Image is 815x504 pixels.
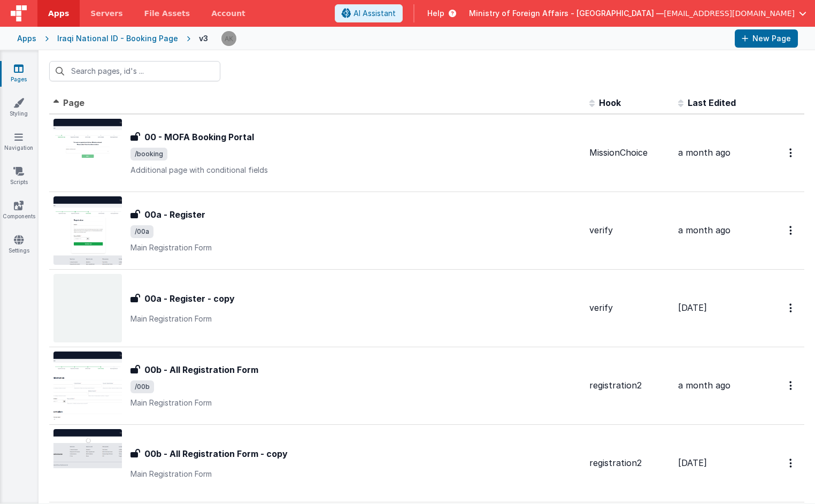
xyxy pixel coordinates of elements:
span: Page [63,97,84,108]
span: /00a [130,225,153,238]
button: New Page [735,29,798,48]
h3: 00 - MOFA Booking Portal [144,131,254,143]
span: a month ago [678,225,731,235]
p: Main Registration Form [130,398,581,408]
h3: 00b - All Registration Form - copy [144,447,288,460]
div: Apps [17,33,36,44]
button: Options [783,452,800,474]
button: Options [783,297,800,319]
span: Servers [90,8,122,19]
div: MissionChoice [589,147,670,159]
span: [EMAIL_ADDRESS][DOMAIN_NAME] [664,8,795,19]
p: Additional page with conditional fields [130,165,581,175]
div: verify [589,224,670,236]
span: [DATE] [678,457,707,468]
h3: 00b - All Registration Form [144,363,258,376]
div: verify [589,302,670,314]
button: Options [783,219,800,241]
span: [DATE] [678,302,707,313]
span: a month ago [678,380,731,391]
span: /00b [130,380,154,393]
h3: 00a - Register - copy [144,292,235,305]
span: a month ago [678,147,731,158]
div: registration2 [589,457,670,469]
span: Ministry of Foreign Affairs - [GEOGRAPHIC_DATA] — [469,8,664,19]
span: Hook [599,97,621,108]
button: Ministry of Foreign Affairs - [GEOGRAPHIC_DATA] — [EMAIL_ADDRESS][DOMAIN_NAME] [469,8,806,19]
button: Options [783,142,800,164]
p: Main Registration Form [130,242,581,253]
div: Iraqi National ID - Booking Page [57,33,178,44]
input: Search pages, id's ... [49,61,220,81]
h3: 00a - Register [144,208,205,221]
p: Main Registration Form [130,314,581,324]
button: Options [783,375,800,396]
p: Main Registration Form [130,469,581,479]
span: Last Edited [688,97,736,108]
span: AI Assistant [353,8,396,19]
span: /booking [130,148,167,161]
span: Help [427,8,444,19]
img: 1f6063d0be199a6b217d3045d703aa70 [221,31,236,46]
span: File Assets [144,8,190,19]
div: registration2 [589,379,670,392]
button: AI Assistant [335,4,403,22]
div: v3 [199,33,212,44]
span: Apps [48,8,69,19]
